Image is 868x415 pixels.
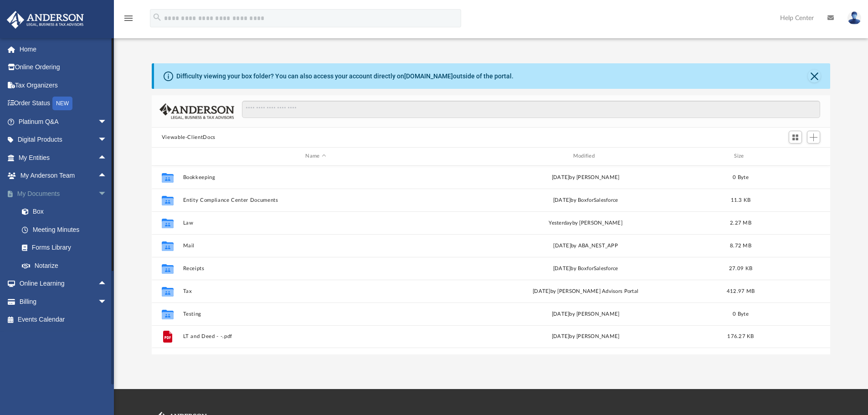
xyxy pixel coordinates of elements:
a: Platinum Q&Aarrow_drop_down [6,113,121,131]
div: Difficulty viewing your box folder? You can also access your account directly on outside of the p... [176,72,514,81]
a: Online Ordering [6,58,121,77]
a: Online Learningarrow_drop_up [6,275,116,293]
div: [DATE] by BoxforSalesforce [452,196,718,204]
button: Law [183,220,448,226]
a: menu [123,17,134,24]
div: [DATE] by [PERSON_NAME] [452,333,718,341]
div: Name [182,152,448,160]
span: 2.27 MB [730,220,751,225]
img: Anderson Advisors Platinum Portal [4,11,87,29]
span: arrow_drop_down [98,184,116,203]
a: Home [6,40,121,58]
i: search [152,12,162,22]
button: Testing [183,311,448,317]
div: Modified [452,152,719,160]
a: Order StatusNEW [6,94,121,113]
div: id [763,152,827,160]
div: id [156,152,179,160]
div: [DATE] by [PERSON_NAME] Advisors Portal [452,287,718,295]
span: arrow_drop_down [98,113,116,131]
div: [DATE] by BoxforSalesforce [452,264,718,272]
span: 8.72 MB [730,243,751,248]
button: Bookkeeping [183,174,448,180]
button: Close [808,70,821,82]
div: [DATE] by [PERSON_NAME] [452,173,718,181]
span: arrow_drop_up [98,149,116,167]
input: Search files and folders [242,101,820,118]
button: Receipts [183,266,448,272]
span: arrow_drop_down [98,292,116,311]
span: 27.09 KB [729,266,752,271]
span: 176.27 KB [727,334,754,339]
a: Tax Organizers [6,76,121,94]
a: Events Calendar [6,311,121,329]
a: My Anderson Teamarrow_drop_up [6,167,116,185]
span: 412.97 MB [727,288,755,293]
div: Size [722,152,759,160]
span: yesterday [549,220,572,225]
div: by [PERSON_NAME] [452,219,718,227]
span: arrow_drop_up [98,275,116,293]
button: Mail [183,243,448,249]
a: [DOMAIN_NAME] [404,72,453,80]
span: arrow_drop_up [98,167,116,185]
div: NEW [52,97,72,110]
a: Billingarrow_drop_down [6,292,121,311]
button: LT and Deed - -.pdf [183,333,448,339]
button: Entity Compliance Center Documents [183,197,448,203]
a: Meeting Minutes [13,220,121,239]
a: Notarize [13,256,121,275]
a: My Documentsarrow_drop_down [6,184,121,203]
div: grid [152,166,831,354]
span: 0 Byte [733,311,749,316]
button: Switch to Grid View [789,131,802,143]
div: [DATE] by [PERSON_NAME] [452,310,718,318]
img: User Pic [847,11,861,25]
div: [DATE] by ABA_NEST_APP [452,241,718,250]
a: Digital Productsarrow_drop_down [6,131,121,149]
span: 0 Byte [733,174,749,179]
a: Box [13,203,116,221]
a: Forms Library [13,239,116,257]
button: Add [807,131,821,143]
span: arrow_drop_down [98,131,116,149]
a: My Entitiesarrow_drop_up [6,149,121,167]
i: menu [123,13,134,24]
button: Tax [183,288,448,294]
button: Viewable-ClientDocs [162,133,216,142]
span: 11.3 KB [730,197,750,202]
